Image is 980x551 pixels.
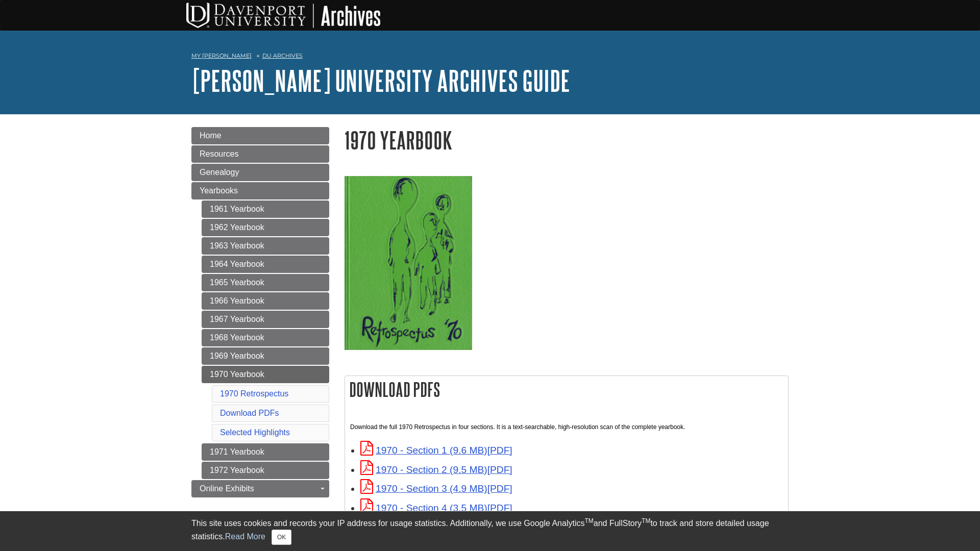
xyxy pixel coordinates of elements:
a: Genealogy [191,164,329,181]
a: 1972 Yearbook [202,462,329,479]
span: Genealogy [200,168,239,177]
a: 1970 Retrospectus [220,389,288,398]
a: 1964 Yearbook [202,256,329,273]
a: Selected Highlights [220,428,290,437]
a: Link opens in new window [360,464,512,475]
a: My [PERSON_NAME] [191,52,252,60]
sup: TM [642,517,650,524]
span: Yearbooks [200,186,238,195]
a: 1965 Yearbook [202,274,329,291]
a: Read More [225,532,265,541]
a: 1969 Yearbook [202,347,329,365]
h2: Download PDFs [345,376,788,403]
a: 1962 Yearbook [202,219,329,236]
a: Link opens in new window [360,483,512,494]
span: Download the full 1970 Retrospectus in four sections. It is a text-searchable, high-resolution sc... [350,423,685,431]
a: Resources [191,145,329,163]
a: [PERSON_NAME] University Archives Guide [191,65,570,96]
h1: 1970 Yearbook [345,127,789,153]
a: 1963 Yearbook [202,237,329,255]
sup: TM [584,517,593,524]
nav: breadcrumb [191,49,789,65]
a: Link opens in new window [360,503,512,513]
a: Download PDFs [220,409,279,417]
a: 1966 Yearbook [202,292,329,310]
a: Online Exhibits [191,480,329,497]
a: 1971 Yearbook [202,443,329,461]
a: 1961 Yearbook [202,201,329,218]
button: Close [272,530,291,545]
a: 1970 Yearbook [202,366,329,383]
a: Yearbooks [191,182,329,199]
div: This site uses cookies and records your IP address for usage statistics. Additionally, we use Goo... [191,517,789,545]
a: Home [191,127,329,144]
a: 1968 Yearbook [202,329,329,346]
img: DU Archives [186,3,380,28]
a: DU Archives [262,52,303,59]
img: 1970 Retrospectus Yearbook Cover [345,176,472,350]
span: Home [200,131,222,140]
span: Resources [200,149,238,158]
a: Link opens in new window [360,445,512,456]
div: Guide Page Menu [191,127,329,497]
span: Online Exhibits [200,484,254,493]
a: 1967 Yearbook [202,311,329,328]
